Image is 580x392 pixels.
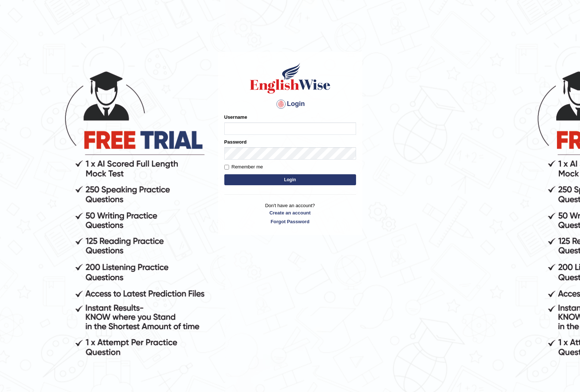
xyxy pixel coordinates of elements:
[224,209,356,216] a: Create an account
[224,138,247,145] label: Password
[224,165,229,170] input: Remember me
[224,163,263,171] label: Remember me
[248,62,332,95] img: Logo of English Wise sign in for intelligent practice with AI
[224,114,247,121] label: Username
[224,98,356,110] h4: Login
[224,218,356,225] a: Forgot Password
[224,202,356,225] p: Don't have an account?
[224,174,356,185] button: Login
